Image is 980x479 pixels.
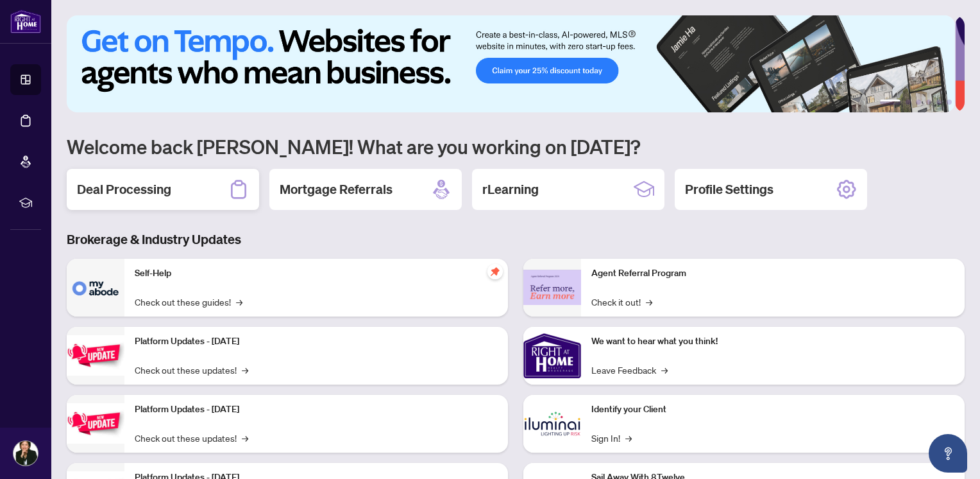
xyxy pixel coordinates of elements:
p: Self-Help [135,266,498,281]
a: Check out these updates!→ [135,431,248,445]
a: Leave Feedback→ [591,363,668,377]
img: Agent Referral Program [523,270,581,305]
span: → [236,295,242,309]
a: Check out these updates!→ [135,363,248,377]
span: → [242,431,248,445]
img: Profile Icon [13,441,38,466]
h2: rLearning [482,180,539,198]
p: Identify your Client [591,403,954,417]
p: Agent Referral Program [591,266,954,281]
button: 4 [926,100,931,105]
p: Platform Updates - [DATE] [135,335,498,349]
h2: Profile Settings [685,180,773,198]
a: Sign In!→ [591,431,632,445]
a: Check out these guides!→ [135,295,242,309]
span: pushpin [487,264,503,279]
span: → [646,295,652,309]
h2: Mortgage Referrals [280,180,393,198]
img: Platform Updates - July 8, 2025 [67,403,124,444]
img: Platform Updates - July 21, 2025 [67,335,124,376]
button: 1 [880,100,900,105]
h2: Deal Processing [77,180,171,198]
img: We want to hear what you think! [523,327,581,385]
button: Open asap [929,434,967,473]
button: 2 [906,100,911,105]
img: Self-Help [67,259,124,317]
p: Platform Updates - [DATE] [135,403,498,417]
span: → [625,431,632,445]
img: Slide 0 [67,15,955,112]
button: 6 [947,100,952,105]
a: Check it out!→ [591,295,652,309]
img: Identify your Client [523,395,581,453]
p: We want to hear what you think! [591,335,954,349]
button: 3 [916,100,921,105]
span: → [661,363,668,377]
button: 5 [936,100,942,105]
h1: Welcome back [PERSON_NAME]! What are you working on [DATE]? [67,134,965,159]
h3: Brokerage & Industry Updates [67,231,965,248]
span: → [242,363,248,377]
img: logo [10,10,41,33]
